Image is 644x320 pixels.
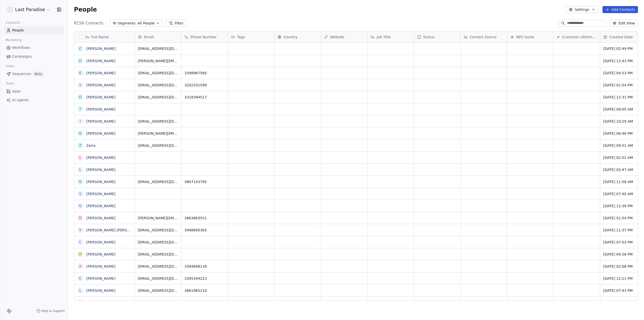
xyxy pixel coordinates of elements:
[554,31,600,42] div: Customer Lifetime Value
[86,228,146,232] a: [PERSON_NAME] [PERSON_NAME]
[184,216,225,221] span: 3663863551
[4,96,64,104] a: AI Agents
[461,31,507,42] div: Contact Source
[4,80,16,87] span: Tools
[321,31,367,42] div: Website
[603,276,643,281] span: [DATE] 12:21 PM
[86,192,115,196] a: [PERSON_NAME]
[86,180,115,184] a: [PERSON_NAME]
[610,20,638,27] button: Edit View
[414,31,460,42] div: Status
[144,34,154,40] span: Email
[79,94,82,100] div: D
[603,46,643,51] span: [DATE] 02:49 PM
[138,264,178,269] span: [EMAIL_ADDRESS][DOMAIN_NAME]
[603,252,643,257] span: [DATE] 04:26 PM
[74,43,135,301] div: grid
[4,44,64,52] a: Workflows
[86,289,115,293] a: [PERSON_NAME]
[86,95,115,99] a: [PERSON_NAME]
[138,46,178,51] span: [EMAIL_ADDRESS][DOMAIN_NAME]
[3,36,24,44] span: Marketing
[603,300,643,305] span: [DATE] 02:32 PM
[603,203,643,208] span: [DATE] 12:39 PM
[79,70,82,76] div: E
[603,216,643,221] span: [DATE] 01:54 PM
[79,179,82,184] div: G
[4,87,64,95] a: Apps
[138,83,178,88] span: [EMAIL_ADDRESS][DOMAIN_NAME]
[603,58,643,63] span: [DATE] 12:43 PM
[79,191,82,196] div: V
[36,309,65,313] a: Help & Support
[12,97,29,103] span: AI Agents
[74,6,97,13] span: People
[4,26,64,34] a: People
[138,179,178,184] span: [EMAIL_ADDRESS][DOMAIN_NAME]
[603,70,643,76] span: [DATE] 04:53 PM
[79,215,82,221] div: D
[86,59,115,63] a: [PERSON_NAME]
[603,107,643,112] span: [DATE] 09:05 AM
[184,95,225,100] span: 3318394517
[330,34,344,40] span: Website
[377,34,391,40] span: Job Title
[138,252,178,257] span: [EMAIL_ADDRESS][DOMAIN_NAME]
[138,276,178,281] span: [EMAIL_ADDRESS][DOMAIN_NAME]
[184,179,225,184] span: 3807143795
[602,6,638,13] button: Add Contacts
[138,70,178,76] span: [EMAIL_ADDRESS][DOMAIN_NAME]
[79,239,82,245] div: C
[79,106,82,112] div: T
[79,155,81,160] div: L
[138,228,178,233] span: [EMAIL_ADDRESS][DOMAIN_NAME]
[138,131,178,136] span: [PERSON_NAME][EMAIL_ADDRESS][DOMAIN_NAME]
[516,34,534,40] span: NPS Score
[470,34,497,40] span: Contact Source
[138,216,178,221] span: [PERSON_NAME][EMAIL_ADDRESS][DOMAIN_NAME]
[181,31,228,42] div: Phone Number
[184,228,225,233] span: 3498695365
[79,167,81,172] div: l
[368,31,414,42] div: Job Title
[190,34,217,40] span: Phone Number
[117,21,136,26] span: Segments:
[137,21,154,26] span: All People
[79,227,82,233] div: V
[507,31,553,42] div: NPS Score
[12,71,31,77] span: Sequences
[91,34,109,40] span: Full Name
[86,204,115,208] a: [PERSON_NAME]
[80,119,81,124] div: I
[274,31,321,42] div: Country
[42,309,65,313] span: Help & Support
[566,6,598,13] button: Settings
[166,20,187,27] button: Filter
[79,288,81,293] div: L
[603,240,643,245] span: [DATE] 07:53 PM
[79,143,82,148] div: Z
[79,300,81,305] div: F
[12,54,32,59] span: Campaigns
[562,34,597,40] span: Customer Lifetime Value
[138,288,178,293] span: [EMAIL_ADDRESS][DOMAIN_NAME]
[79,203,82,208] div: G
[135,31,181,42] div: Email
[4,62,17,70] span: Sales
[138,240,178,245] span: [EMAIL_ADDRESS][DOMAIN_NAME]
[12,28,24,33] span: People
[86,131,115,135] a: [PERSON_NAME]
[138,95,178,100] span: [EMAIL_ADDRESS][DOMAIN_NAME]
[4,52,64,61] a: Campaigns
[237,34,245,40] span: Tags
[86,168,115,172] a: [PERSON_NAME]
[138,143,178,148] span: [EMAIL_ADDRESS][DOMAIN_NAME]
[603,131,643,136] span: [DATE] 06:46 PM
[138,58,178,63] span: [PERSON_NAME][EMAIL_ADDRESS][PERSON_NAME][DOMAIN_NAME]
[86,240,115,244] a: [PERSON_NAME]
[86,71,115,75] a: [PERSON_NAME]
[138,119,178,124] span: [EMAIL_ADDRESS][DOMAIN_NAME]
[4,70,64,78] a: SequencesBeta
[184,288,225,293] span: 3661965110
[86,107,115,111] a: [PERSON_NAME]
